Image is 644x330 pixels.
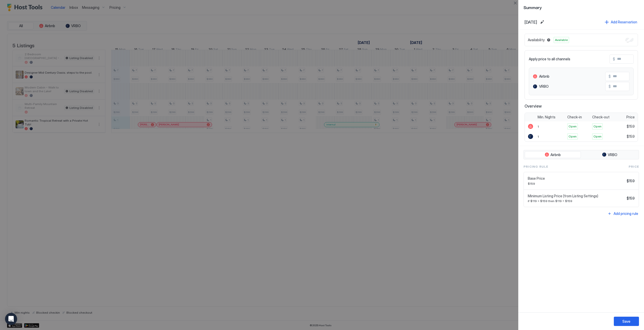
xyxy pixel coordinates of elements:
[524,164,548,169] span: Pricing Rule
[529,57,570,61] span: Apply price to all channels
[528,199,625,203] span: if $119 > $159 then $119 = $159
[5,313,17,325] div: Open Intercom Messenger
[525,20,537,25] span: [DATE]
[607,210,639,217] button: Add pricing rule
[626,115,635,119] span: Price
[539,19,545,25] button: Edit date range
[550,153,561,157] span: Airbnb
[569,134,577,139] span: Open
[546,37,552,43] button: Blocked dates override all pricing rules and remain unavailable until manually unblocked
[629,164,639,169] span: Price
[538,115,555,119] span: Min. Nights
[528,194,625,198] span: Minimum Listing Price (from Listing Settings)
[614,317,639,326] button: Save
[611,19,637,25] div: Add Reservation
[608,153,617,157] span: VRBO
[528,176,625,181] span: Base Price
[567,115,582,119] span: Check-in
[614,211,638,216] div: Add pricing rule
[593,134,601,139] span: Open
[569,124,577,129] span: Open
[613,57,615,61] span: $
[555,38,568,42] span: Available
[627,179,635,183] span: $159
[604,19,638,25] button: Add Reservation
[528,38,545,42] span: Availability
[582,151,638,158] button: VRBO
[593,124,601,129] span: Open
[627,196,635,201] span: $159
[524,150,639,160] div: tab-group
[524,4,639,10] span: Summary
[525,151,581,158] button: Airbnb
[592,115,610,119] span: Check-out
[627,134,635,139] span: $159
[539,74,549,79] span: Airbnb
[627,124,635,129] span: $159
[525,104,638,109] span: Overview
[539,84,549,89] span: VRBO
[609,84,611,89] span: $
[609,74,611,79] span: $
[538,125,539,128] span: 1
[528,182,625,185] span: $159
[538,135,539,138] span: 1
[622,319,630,324] div: Save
